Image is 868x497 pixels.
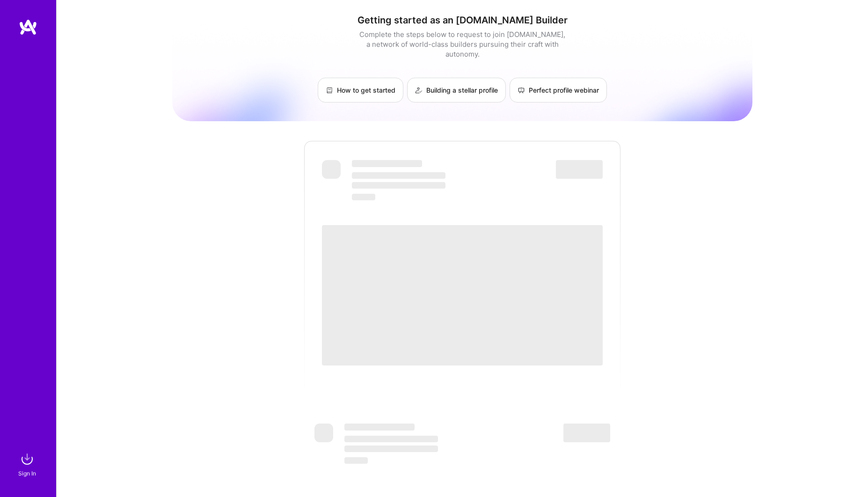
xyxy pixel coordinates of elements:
[352,182,445,189] span: ‌
[18,468,36,478] div: Sign In
[352,160,422,167] span: ‌
[407,78,506,102] a: Building a stellar profile
[344,457,368,464] span: ‌
[318,78,403,102] a: How to get started
[18,450,36,468] img: sign in
[518,87,525,94] img: Perfect profile webinar
[556,160,603,179] span: ‌
[20,450,36,478] a: sign inSign In
[352,194,375,200] span: ‌
[19,19,37,36] img: logo
[326,87,333,94] img: How to get started
[352,172,445,179] span: ‌
[357,29,568,59] div: Complete the steps below to request to join [DOMAIN_NAME], a network of world-class builders purs...
[415,87,423,94] img: Building a stellar profile
[563,424,610,442] span: ‌
[344,436,438,442] span: ‌
[344,424,415,431] span: ‌
[510,78,607,102] a: Perfect profile webinar
[322,160,341,179] span: ‌
[172,15,752,26] h1: Getting started as an [DOMAIN_NAME] Builder
[322,225,603,365] span: ‌
[344,446,438,452] span: ‌
[314,424,333,442] span: ‌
